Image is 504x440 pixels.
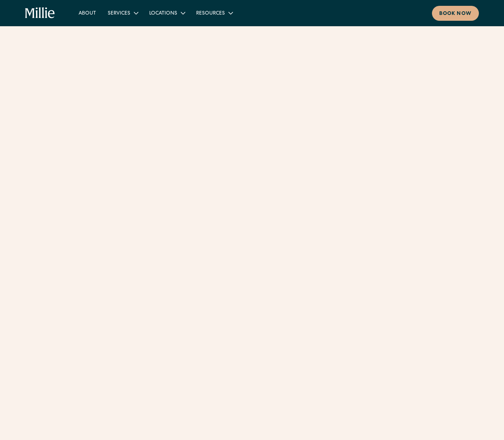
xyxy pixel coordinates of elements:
[73,7,102,19] a: About
[108,10,130,17] div: Services
[102,7,143,19] div: Services
[432,6,479,21] a: Book now
[190,7,238,19] div: Resources
[196,10,225,17] div: Resources
[149,10,177,17] div: Locations
[143,7,190,19] div: Locations
[25,7,55,19] a: home
[439,10,472,18] div: Book now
